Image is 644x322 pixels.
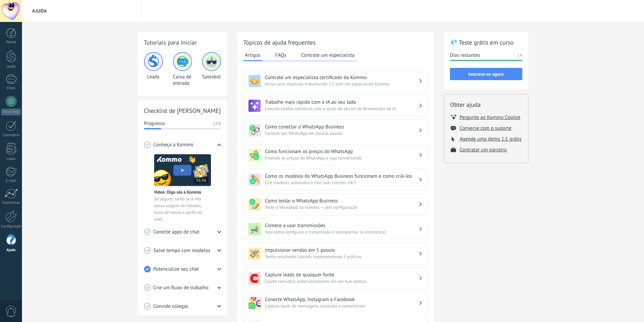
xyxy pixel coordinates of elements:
div: Leads [1,65,21,69]
span: Entenda os preços do WhatsApp e siga conversando [265,155,419,162]
span: Conheça a Kommo [153,142,193,148]
h2: Checklist de [PERSON_NAME] [144,106,221,115]
div: Calendário [1,133,21,138]
span: Progresso [144,120,165,127]
div: Salesbot [202,52,221,86]
span: Capture leads de mensagens recebidas e comentários [265,303,419,309]
span: Convide colegas [153,303,188,310]
h3: Como conectar o WhatsApp Business [265,124,419,130]
span: Atinja seus objetivos trabalhando 1:1 com um especialista Kommo [265,81,419,88]
div: Chats [1,86,21,91]
span: Colete consultas automaticamente em um hub central [265,278,419,285]
h3: Capture leads de qualquer fonte [265,272,419,278]
span: Inscreva-se agora [468,72,503,76]
div: Leads [144,52,163,86]
span: Potencialize seu chat [153,266,199,273]
div: Configurações [1,224,21,229]
span: Dias restantes [450,52,480,59]
div: Listas [1,157,21,161]
span: Execute tarefas rotineiras com a ajuda do seu kit de ferramentas de IA [265,105,419,112]
h3: Como testar o WhatsApp Business [265,198,419,204]
span: Se segure! Junte-se à nós nessa viagem de inboxes, funis de venda e perfis de lead. [154,196,211,223]
h2: 💎 Teste grátis em curso [450,38,522,47]
span: 14 [517,52,522,59]
button: Converse com o suporte [460,125,511,131]
h3: Como os modelos do WhatsApp Business funcionam e como criá-los [265,173,419,179]
span: Conecte apps de chat [153,229,199,236]
span: Crie modelos aprovados e fale com clientes 24/7 [265,179,419,186]
span: Tenha resultados rápidos implementando 5 práticas [265,253,419,260]
div: Ajuda [1,248,21,252]
div: Caixa de entrada [173,52,192,86]
h2: Tutoriais para iniciar [144,38,221,47]
div: E-mail [1,179,21,183]
span: Vídeo: Diga olá à Kommo [154,189,201,196]
span: Crie um fluxo de trabalho [153,284,209,291]
h3: Como funcionam os preços do WhatsApp [265,148,419,155]
img: Meet video [154,154,211,186]
span: Veja como configurar a transmissão e acompanhar as estatísticas [265,229,419,236]
div: WhatsApp [1,109,21,115]
button: Contratar um parceiro [460,147,507,153]
span: Salve tempo com modelos [153,247,211,254]
h2: Obter ajuda [450,100,522,109]
h3: Impulsionar vendas em 5 passos [265,247,419,253]
button: Artigos [243,50,262,61]
h3: Comece a usar transmissões [265,222,419,229]
button: Contrate um especialista [300,50,356,60]
h2: Tópicos de ajuda frequentes [243,38,428,47]
div: Painel [1,40,21,45]
div: Estatísticas [1,201,21,205]
h3: Contrate um especialista certificado da Kommo [265,74,419,81]
span: 22% [213,120,221,127]
button: Agende uma demo 1:1 grátis [460,136,522,142]
span: Conecte seu WhatsApp em poucos passos [265,130,419,137]
button: FAQs [273,50,288,60]
span: Teste o WhatsApp na Kommo — sem configuração [265,204,419,211]
h3: Trabalhe mais rápido com a IA ao seu lado [265,99,419,105]
button: Inscreva-se agora [450,68,522,80]
button: Pergunte ao Kommo Copilot [460,114,521,121]
h3: Conecte WhatsApp, Instagram e Facebook [265,296,419,303]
